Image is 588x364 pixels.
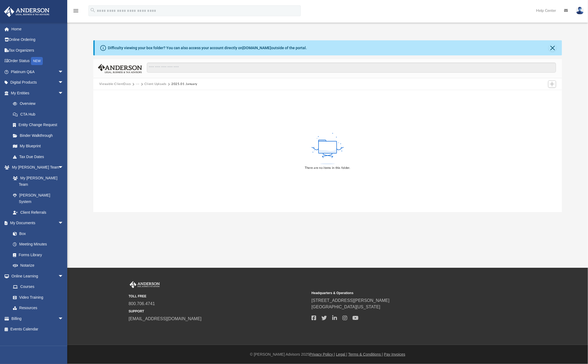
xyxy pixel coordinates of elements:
img: Anderson Advisors Platinum Portal [129,281,161,288]
small: SUPPORT [129,309,308,314]
button: Viewable-ClientDocs [99,82,131,87]
a: Digital Productsarrow_drop_down [4,77,72,88]
a: Entity Change Request [8,120,72,130]
button: Add [548,80,556,88]
a: CTA Hub [8,109,72,120]
a: Terms & Conditions | [348,352,383,356]
a: [EMAIL_ADDRESS][DOMAIN_NAME] [129,316,201,321]
a: Binder Walkthrough [8,130,72,141]
a: [STREET_ADDRESS][PERSON_NAME] [311,298,389,303]
a: Box [8,228,66,239]
a: Meeting Minutes [8,239,69,250]
a: My Entitiesarrow_drop_down [4,88,72,98]
span: arrow_drop_down [58,77,69,88]
div: NEW [31,57,43,65]
a: My [PERSON_NAME] Teamarrow_drop_down [4,162,69,173]
a: Notarize [8,260,69,271]
span: arrow_drop_down [58,88,69,99]
img: Anderson Advisors Platinum Portal [2,6,51,17]
a: Online Ordering [4,34,72,45]
button: ··· [136,82,139,87]
a: Online Learningarrow_drop_down [4,271,69,281]
button: 2025.01 January [171,82,197,87]
a: [GEOGRAPHIC_DATA][US_STATE] [311,305,380,309]
a: Billingarrow_drop_down [4,313,72,324]
a: [DOMAIN_NAME] [242,46,271,50]
i: search [90,7,96,13]
span: arrow_drop_down [58,218,69,229]
img: User Pic [576,7,584,15]
a: Video Training [8,292,66,303]
a: [PERSON_NAME] System [8,190,69,207]
div: There are no items in this folder. [305,166,350,170]
i: menu [73,8,79,14]
span: arrow_drop_down [58,162,69,173]
a: Pay Invoices [384,352,405,356]
a: Home [4,24,72,34]
button: Client Uploads [144,82,167,87]
input: Search files and folders [147,63,556,73]
span: arrow_drop_down [58,66,69,77]
a: Tax Organizers [4,45,72,56]
span: arrow_drop_down [58,313,69,324]
small: TOLL FREE [129,294,308,299]
a: Events Calendar [4,324,72,335]
a: Tax Due Dates [8,151,72,162]
a: Resources [8,303,69,313]
a: Overview [8,98,72,109]
a: Privacy Policy | [310,352,335,356]
div: © [PERSON_NAME] Advisors 2025 [67,352,588,357]
a: Platinum Q&Aarrow_drop_down [4,66,72,77]
a: Order StatusNEW [4,56,72,67]
a: My [PERSON_NAME] Team [8,173,66,190]
small: Headquarters & Operations [311,291,491,295]
button: Close [549,44,556,52]
span: arrow_drop_down [58,271,69,282]
a: Courses [8,281,69,292]
a: Client Referrals [8,207,69,218]
div: Difficulty viewing your box folder? You can also access your account directly on outside of the p... [108,45,307,51]
a: menu [73,10,79,14]
a: 800.706.4741 [129,301,155,306]
a: Forms Library [8,249,66,260]
a: My Blueprint [8,141,69,152]
a: Legal | [336,352,347,356]
a: My Documentsarrow_drop_down [4,218,69,229]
